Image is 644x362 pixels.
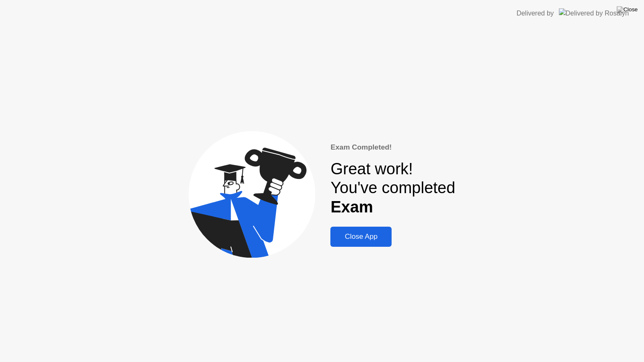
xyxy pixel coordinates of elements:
[330,227,392,247] button: Close App
[517,8,554,18] div: Delivered by
[330,160,455,217] div: Great work! You've completed
[617,6,638,13] img: Close
[559,8,629,18] img: Delivered by Rosalyn
[333,233,389,241] div: Close App
[330,198,373,216] b: Exam
[330,142,455,153] div: Exam Completed!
